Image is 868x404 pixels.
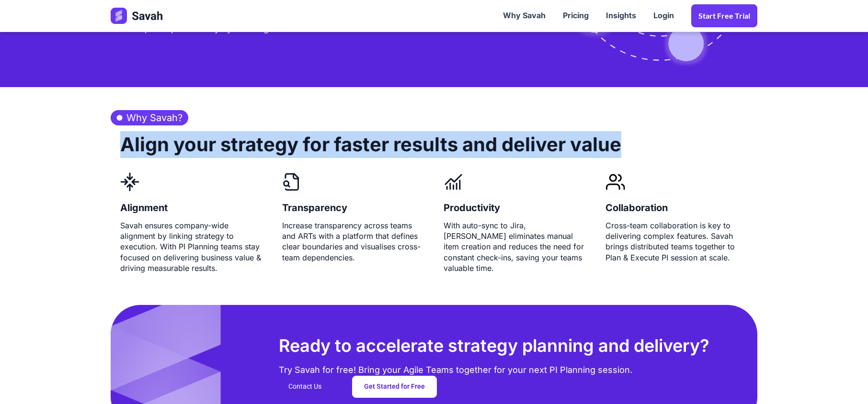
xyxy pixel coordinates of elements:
[279,334,709,358] h2: Ready to accelerate strategy planning and delivery?
[120,22,424,43] li: Improve productivity by entering data at once
[597,1,645,31] a: Insights
[279,358,632,376] div: Try Savah for free! Bring your Agile Teams together for your next PI Planning session.
[352,376,437,398] a: Get Started for Free
[120,220,263,274] div: Savah ensures company-wide alignment by linking strategy to execution. With PI Planning teams sta...
[288,382,321,392] div: Contact Us
[645,1,683,31] a: Login
[111,110,188,125] h3: Why Savah?
[605,220,748,263] div: Cross-team collaboration is key to delivering complex features. Savah brings distributed teams to...
[282,220,425,263] div: Increase transparency across teams and ARTs with a platform that defines clear boundaries and vis...
[605,195,668,220] h4: Collaboration
[282,195,347,220] h4: Transparency
[691,4,757,27] a: Start Free trial
[120,195,168,220] h4: Alignment
[444,220,586,274] div: With auto-sync to Jira, [PERSON_NAME] eliminates manual item creation and reduces the need for co...
[120,125,621,172] h2: Align your strategy for faster results and deliver value
[494,1,554,31] a: Why Savah
[554,1,597,31] a: Pricing
[820,358,868,404] iframe: Chat Widget
[444,195,500,220] h4: Productivity
[288,376,333,397] a: Contact Us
